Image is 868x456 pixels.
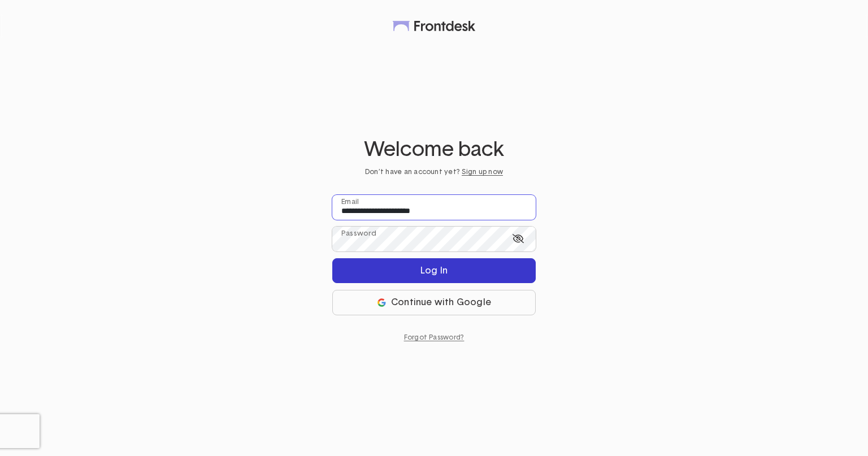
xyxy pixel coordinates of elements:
[332,139,536,162] h1: Welcome back
[332,258,536,283] button: Log In
[393,21,476,31] img: Frontdesk main logo
[420,266,448,275] div: Log In
[462,168,503,175] a: Sign up now
[332,168,536,177] p: Don’t have an account yet?
[332,290,536,315] button: Continue with Google
[404,333,465,342] a: Forgot Password?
